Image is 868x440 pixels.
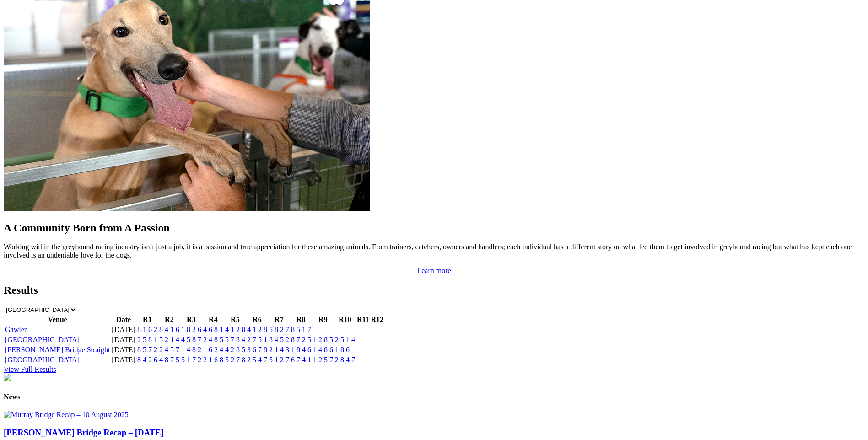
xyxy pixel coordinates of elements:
a: [GEOGRAPHIC_DATA] [5,336,80,343]
a: 5 1 7 2 [181,356,201,364]
a: 5 8 2 7 [269,326,289,333]
a: 8 1 6 2 [137,326,157,333]
a: Gawler [5,326,27,333]
a: 2 4 5 7 [159,346,179,354]
th: R2 [159,315,180,324]
a: 4 1 2 8 [247,326,267,333]
h2: Results [4,284,864,296]
a: 1 8 6 [335,346,350,354]
a: 2 5 1 4 [335,336,355,343]
th: R12 [371,315,384,324]
a: 2 1 4 3 [269,346,289,354]
th: Date [111,315,136,324]
a: 2 7 5 1 [247,336,267,343]
a: 8 4 2 6 [137,356,157,364]
a: 1 4 8 6 [313,346,333,354]
a: 1 8 4 6 [291,346,311,354]
td: [DATE] [111,335,136,344]
a: Learn more [417,267,451,274]
a: 1 2 8 5 [313,336,333,343]
a: [PERSON_NAME] Bridge Straight [5,346,110,354]
a: 1 6 2 4 [203,346,223,354]
a: 8 7 2 5 [291,336,311,343]
a: [PERSON_NAME] Bridge Recap – [DATE] [4,428,164,437]
a: [GEOGRAPHIC_DATA] [5,356,80,364]
a: 2 8 4 7 [335,356,355,364]
a: 3 6 7 8 [247,346,267,354]
th: R10 [334,315,356,324]
a: 6 7 4 1 [291,356,311,364]
td: [DATE] [111,355,136,365]
th: R7 [269,315,290,324]
th: R1 [137,315,158,324]
th: R4 [203,315,224,324]
a: 1 8 2 6 [181,326,201,333]
th: R11 [356,315,370,324]
a: 1 2 5 7 [313,356,333,364]
th: R9 [313,315,334,324]
p: Working within the greyhound racing industry isn’t just a job, it is a passion and true appreciat... [4,243,864,259]
a: 8 5 1 7 [291,326,311,333]
a: 1 4 8 2 [181,346,201,354]
h2: A Community Born from A Passion [4,222,864,234]
a: 8 5 7 2 [137,346,157,354]
a: 4 1 2 8 [225,326,245,333]
th: R5 [225,315,246,324]
a: 5 2 7 8 [225,356,245,364]
a: 2 5 4 7 [247,356,267,364]
a: 2 5 8 1 [137,336,157,343]
th: R3 [181,315,202,324]
td: [DATE] [111,345,136,354]
th: Venue [5,315,110,324]
a: 8 4 5 2 [269,336,289,343]
a: 5 2 1 4 [159,336,179,343]
a: 2 1 6 8 [203,356,223,364]
td: [DATE] [111,325,136,334]
a: 5 1 2 7 [269,356,289,364]
h4: News [4,393,864,401]
th: R6 [247,315,268,324]
a: 2 4 8 5 [203,336,223,343]
a: 4 2 8 5 [225,346,245,354]
a: 4 6 8 1 [203,326,223,333]
img: chasers_homepage.jpg [4,374,11,381]
a: 4 8 7 5 [159,356,179,364]
th: R8 [291,315,312,324]
img: Murray Bridge Recap – 10 August 2025 [4,411,129,419]
a: 5 7 8 4 [225,336,245,343]
a: 4 5 8 7 [181,336,201,343]
a: 8 4 1 6 [159,326,179,333]
a: View Full Results [4,365,56,373]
